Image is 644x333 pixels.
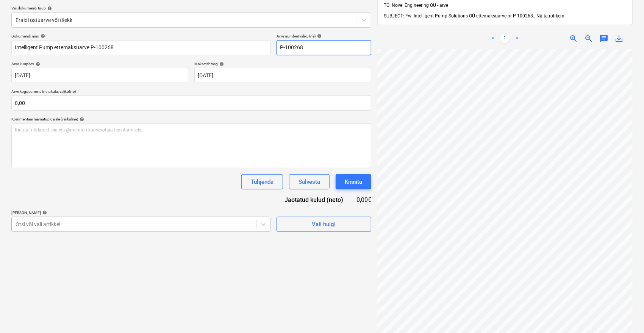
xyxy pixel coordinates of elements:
div: Salvesta [299,177,320,187]
div: Kinnita [345,177,362,187]
a: Next page [513,34,522,43]
button: Kinnita [336,174,371,189]
div: Tühjenda [251,177,274,187]
button: Salvesta [289,174,330,189]
span: chat [599,34,608,43]
button: Vali hulgi [277,217,371,232]
span: help [41,210,47,215]
div: Maksetähtaeg [194,61,371,66]
button: Tühjenda [241,174,283,189]
span: help [218,62,224,66]
input: Tähtaega pole määratud [194,68,371,83]
div: Arve number (valikuline) [277,34,371,39]
p: Arve kogusumma (netokulu, valikuline) [11,89,371,95]
span: zoom_out [584,34,593,43]
div: [PERSON_NAME] [11,210,270,215]
div: Jaotatud kulud (neto) [273,195,355,204]
div: Arve kuupäev [11,61,188,66]
span: zoom_in [569,34,578,43]
span: TO: Novel Engineering OÜ - arve [384,3,448,8]
div: Vali dokumendi tüüp [11,6,371,11]
span: help [39,34,45,38]
span: Näita rohkem [536,13,564,19]
span: save_alt [614,34,624,43]
div: 0,00€ [355,195,371,204]
a: Previous page [488,34,497,43]
span: SUBJECT: Fw: Intelligent Pump Solutions OÜ ettemaksuarve nr P-100268 [384,13,533,19]
div: Kommentaar raamatupidajale (valikuline) [11,117,371,122]
input: Dokumendi nimi [11,40,270,55]
span: help [78,117,84,122]
span: help [316,34,322,38]
span: ... [533,13,564,19]
input: Arve kuupäeva pole määratud. [11,68,188,83]
span: help [46,6,52,11]
div: Vali hulgi [312,219,336,229]
input: Arve number [277,40,371,55]
div: Dokumendi nimi [11,34,270,39]
input: Arve kogusumma (netokulu, valikuline) [11,95,371,111]
span: help [34,62,40,66]
a: Page 1 is your current page [500,34,510,43]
